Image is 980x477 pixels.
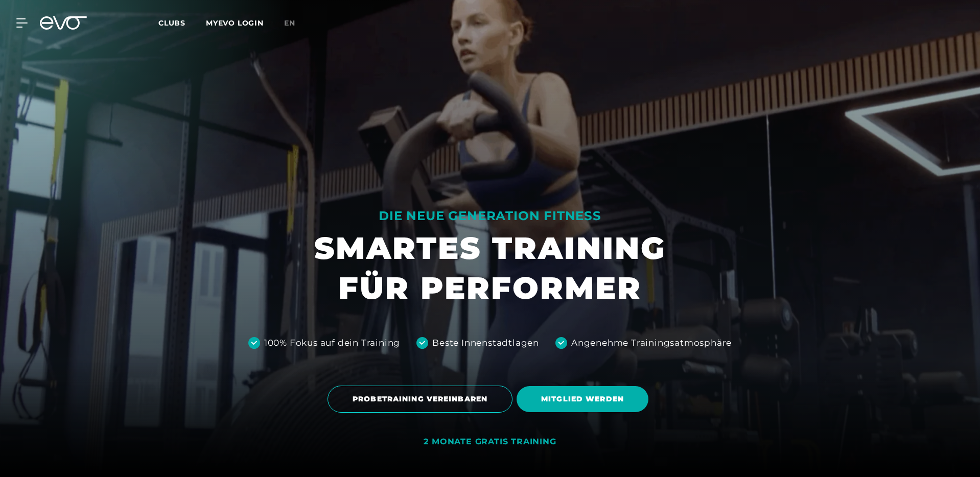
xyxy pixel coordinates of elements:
[517,378,652,420] a: MITGLIED WERDEN
[541,394,624,404] span: MITGLIED WERDEN
[353,394,487,404] span: PROBETRAINING VEREINBAREN
[314,228,666,308] h1: SMARTES TRAINING FÜR PERFORMER
[158,18,206,28] a: Clubs
[328,378,517,420] a: PROBETRAINING VEREINBAREN
[206,18,264,28] a: MYEVO LOGIN
[424,437,556,447] div: 2 MONATE GRATIS TRAINING
[158,18,185,28] span: Clubs
[314,208,666,224] div: DIE NEUE GENERATION FITNESS
[284,18,295,28] span: en
[432,337,539,350] div: Beste Innenstadtlagen
[264,337,400,350] div: 100% Fokus auf dein Training
[571,337,732,350] div: Angenehme Trainingsatmosphäre
[284,17,308,29] a: en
